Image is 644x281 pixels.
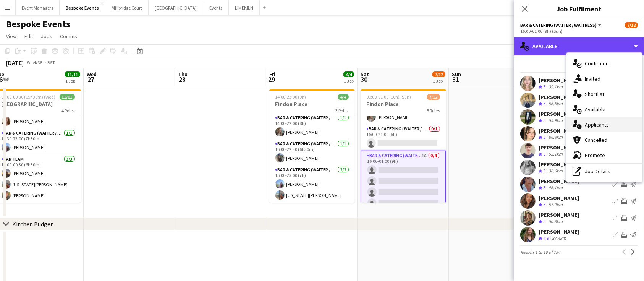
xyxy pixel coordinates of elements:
h1: Bespoke Events [6,18,70,30]
app-card-role: Bar & Catering (Waiter / waitress)2/216:00-23:00 (7h)[PERSON_NAME][US_STATE][PERSON_NAME] [269,166,355,203]
div: Job Details [566,164,642,179]
span: Comms [60,33,77,40]
span: View [6,33,17,40]
span: Sun [452,71,461,78]
div: [DATE] [6,59,24,67]
h3: Findon Place [361,101,446,107]
div: 36.6km [547,168,564,174]
span: 7/12 [427,94,440,100]
div: Kitchen Budget [12,220,53,228]
span: 28 [177,75,188,84]
div: [PERSON_NAME] [539,161,579,168]
div: [PERSON_NAME] [539,178,579,185]
span: Edit [24,33,33,40]
app-job-card: 09:00-01:00 (16h) (Sun)7/12Findon Place5 RolesBar & Catering (Waiter / waitress)2/215:00-23:00 (8... [361,89,446,203]
button: Millbridge Court [105,0,149,15]
div: Cancelled [566,132,642,148]
div: [PERSON_NAME] [539,127,579,134]
span: 4/4 [338,94,349,100]
div: Shortlist [566,86,642,102]
div: 86.8km [547,134,564,141]
button: Bar & Catering (Waiter / waitress) [520,22,603,28]
div: Invited [566,71,642,86]
span: 4/4 [343,71,354,77]
span: 5 [543,185,545,190]
div: [PERSON_NAME] [539,110,579,117]
div: 39.1km [547,84,564,90]
div: 57.9km [547,201,564,208]
span: Wed [87,71,97,78]
div: [PERSON_NAME] [539,195,579,201]
span: Bar & Catering (Waiter / waitress) [520,22,597,28]
span: 7/12 [625,22,638,28]
span: 5 [543,168,545,174]
app-card-role: Bar & Catering (Waiter / waitress)1A0/416:00-01:00 (9h) [361,151,446,211]
span: 27 [86,75,97,84]
div: 56.5km [547,101,564,107]
div: 1 Job [65,78,80,84]
div: 1 Job [433,78,445,84]
span: 5 [543,151,545,157]
a: Jobs [38,31,55,41]
div: BST [47,60,55,65]
a: Edit [21,31,36,41]
span: 11/11 [65,71,80,77]
div: Confirmed [566,56,642,71]
div: Applicants [566,117,642,132]
span: Week 35 [25,60,44,65]
div: [PERSON_NAME] [539,94,579,101]
div: 1 Job [344,78,354,84]
div: 52.1km [547,151,564,158]
span: Jobs [41,33,52,40]
span: 5 [543,101,545,106]
app-job-card: 14:00-23:00 (9h)4/4Findon Place3 RolesBar & Catering (Waiter / waitress)1/114:00-22:00 (8h)[PERSO... [269,89,355,203]
span: 4.9 [543,235,549,241]
div: 16:00-01:00 (9h) (Sun) [520,28,638,34]
button: Events [203,0,229,15]
span: 14:00-23:00 (9h) [275,94,306,100]
span: 09:00-01:00 (16h) (Sun) [367,94,411,100]
span: 5 [543,218,545,224]
span: 09:00-00:30 (15h30m) (Wed) [2,94,56,100]
div: [PERSON_NAME] [539,77,579,84]
div: 87.4km [550,235,568,242]
div: [PERSON_NAME] [539,211,579,218]
span: 4 Roles [62,108,75,114]
span: Sat [361,71,369,78]
button: Event Managers [16,0,60,15]
div: Available [566,102,642,117]
span: 5 [543,201,545,207]
span: 3 Roles [336,108,349,114]
span: Results 1 to 10 of 794 [520,249,560,255]
div: Promote [566,148,642,163]
button: [GEOGRAPHIC_DATA] [149,0,203,15]
div: 46.1km [547,185,564,191]
a: View [3,31,20,41]
span: 5 [543,84,545,89]
span: 5 Roles [427,108,440,114]
span: Fri [269,71,275,78]
a: Comms [57,31,80,41]
span: 11/11 [60,94,75,100]
span: 5 [543,134,545,140]
div: Available [514,37,644,55]
div: 50.3km [547,218,564,225]
span: 31 [451,75,461,84]
span: Thu [178,71,188,78]
div: [PERSON_NAME] [539,144,579,151]
button: Bespoke Events [60,0,105,15]
app-card-role: Bar & Catering (Waiter / waitress)1/114:00-22:00 (8h)[PERSON_NAME] [269,114,355,140]
app-card-role: Bar & Catering (Waiter / waitress)1/116:00-22:30 (6h30m)[PERSON_NAME] [269,140,355,166]
div: 55.9km [547,117,564,124]
span: 29 [268,75,275,84]
span: 30 [359,75,369,84]
button: LIMEKILN [229,0,260,15]
h3: Findon Place [269,101,355,107]
span: 7/12 [432,71,445,77]
app-card-role: Bar & Catering (Waiter / waitress)0/116:00-21:00 (5h) [361,125,446,151]
span: 5 [543,117,545,123]
h3: Job Fulfilment [514,4,644,14]
div: [PERSON_NAME] [539,228,579,235]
